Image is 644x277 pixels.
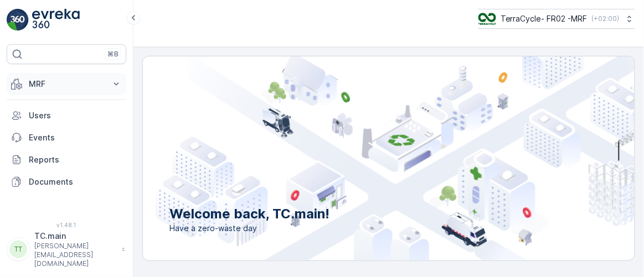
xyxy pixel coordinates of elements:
p: ( +02:00 ) [592,14,620,23]
img: terracycle.png [478,13,496,25]
p: Events [29,132,122,143]
p: TerraCycle- FR02 -MRF [501,13,588,24]
a: Reports [7,149,126,171]
p: TC.main [34,231,116,242]
p: Documents [29,176,122,187]
p: Reports [29,154,122,165]
button: TTTC.main[PERSON_NAME][EMAIL_ADDRESS][DOMAIN_NAME] [7,231,126,268]
div: TT [9,241,27,258]
img: city illustration [156,56,635,260]
button: MRF [7,73,126,95]
span: v 1.48.1 [7,222,126,228]
span: Have a zero-waste day [169,223,329,234]
a: Users [7,104,126,127]
img: logo_light-DOdMpM7g.png [32,9,80,31]
p: Users [29,110,122,121]
button: TerraCycle- FR02 -MRF(+02:00) [478,9,635,29]
p: [PERSON_NAME][EMAIL_ADDRESS][DOMAIN_NAME] [34,242,116,268]
p: MRF [29,79,104,90]
img: logo [7,9,29,31]
a: Events [7,127,126,149]
p: Welcome back, TC.main! [169,205,329,223]
a: Documents [7,171,126,193]
p: ⌘B [107,50,119,59]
